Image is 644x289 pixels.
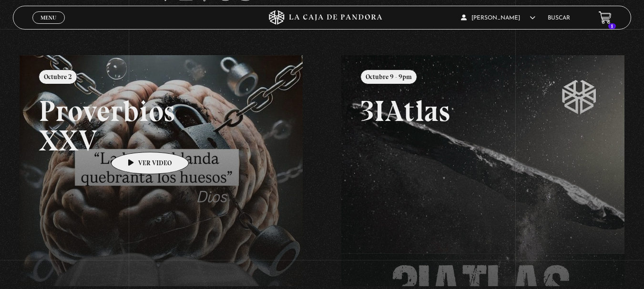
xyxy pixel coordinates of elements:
[548,15,570,21] a: Buscar
[461,15,535,21] span: [PERSON_NAME]
[599,11,612,24] a: 1
[608,23,616,29] span: 1
[37,23,60,30] span: Cerrar
[41,15,56,20] span: Menu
